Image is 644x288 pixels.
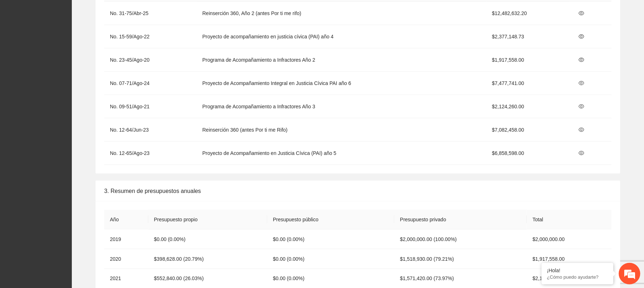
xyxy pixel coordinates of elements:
td: $2,000,000.00 (100.00%) [394,230,527,249]
button: eye [576,77,587,89]
td: Programa de Acompañamiento a Infractores Año 2 [196,48,486,72]
td: Proyecto de Acompañamiento Integral en Justicia Cívica PAI año 6 [196,72,486,95]
td: $0.00 (0.00%) [267,230,394,249]
th: Total [527,210,612,230]
td: No. 23-45/Ago-20 [104,48,196,72]
span: eye [576,127,587,133]
td: $2,377,148.73 [486,25,570,48]
td: Programa de Acompañamiento a Infractores Año 3 [196,95,486,118]
th: Presupuesto público [267,210,394,230]
td: Reinserción 360, Año 2 (antes Por ti me rifo) [196,2,486,25]
td: $1,917,558.00 [527,249,612,269]
button: eye [576,8,587,19]
span: eye [576,150,587,156]
td: $7,477,741.00 [486,72,570,95]
td: No. 15-59/Ago-22 [104,25,196,48]
td: $6,858,598.00 [486,142,570,165]
td: No. 12-65/Ago-23 [104,142,196,165]
th: Presupuesto propio [148,210,267,230]
td: No. 07-71/Ago-24 [104,72,196,95]
div: 3. Resumen de presupuestos anuales [104,181,612,201]
span: eye [576,104,587,109]
td: 2020 [104,249,148,269]
td: Reinserción 360 (antes Por ti me Rifo) [196,118,486,142]
span: eye [576,80,587,86]
td: No. 09-51/Ago-21 [104,95,196,118]
td: No. 31-75/Abr-25 [104,2,196,25]
th: Año [104,210,148,230]
td: $398,628.00 (20.79%) [148,249,267,269]
span: eye [576,10,587,16]
td: $1,917,558.00 [486,48,570,72]
button: eye [576,147,587,159]
div: ¡Hola! [547,268,608,273]
td: No. 12-64/Jun-23 [104,118,196,142]
td: $12,482,632.20 [486,2,570,25]
button: eye [576,124,587,136]
td: Proyecto de acompañamiento en justicia cívica (PAI) año 4 [196,25,486,48]
button: eye [576,101,587,112]
button: eye [576,31,587,42]
span: eye [576,57,587,63]
td: Proyecto de Acompañamiento en Justicia Cívica (PAI) año 5 [196,142,486,165]
td: $0.00 (0.00%) [267,249,394,269]
button: eye [576,54,587,66]
th: Presupuesto privado [394,210,527,230]
td: $7,082,458.00 [486,118,570,142]
span: eye [576,34,587,39]
td: $1,518,930.00 (79.21%) [394,249,527,269]
td: 2019 [104,230,148,249]
td: $0.00 (0.00%) [148,230,267,249]
td: $2,124,260.00 [486,95,570,118]
p: ¿Cómo puedo ayudarte? [547,274,608,280]
td: $2,000,000.00 [527,230,612,249]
